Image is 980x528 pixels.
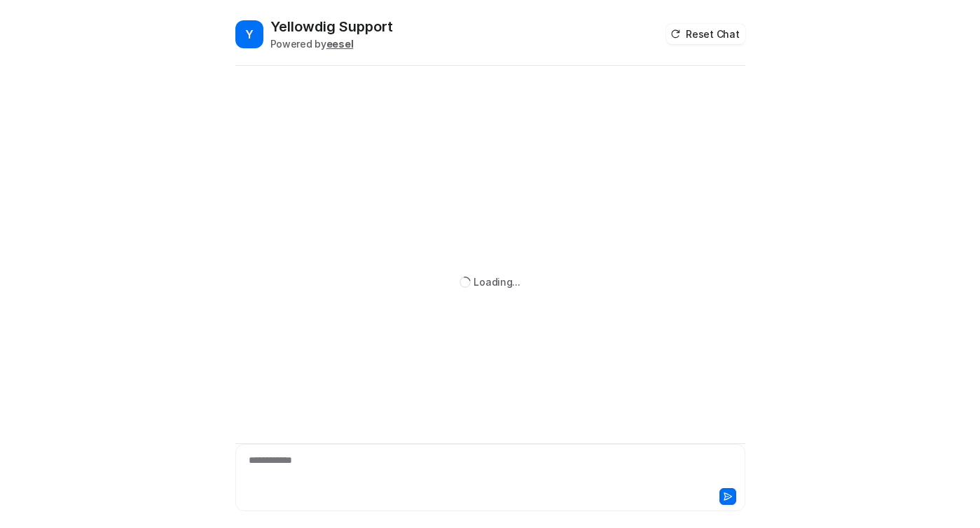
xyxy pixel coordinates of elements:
button: Reset Chat [666,24,745,44]
div: Powered by [270,36,393,51]
span: Y [235,20,263,48]
h2: Yellowdig Support [270,17,393,36]
div: Loading... [474,275,520,289]
b: eesel [326,38,354,50]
